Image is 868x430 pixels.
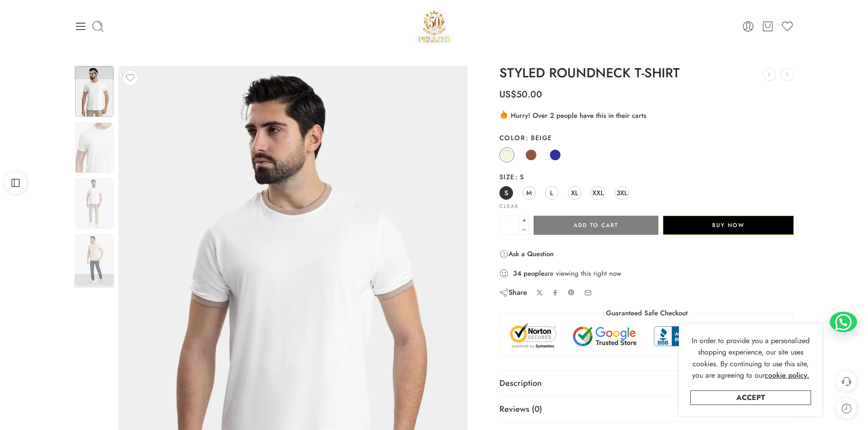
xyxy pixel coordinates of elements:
[415,7,454,46] a: Pellini -
[571,187,578,199] span: XL
[524,269,544,278] strong: people
[601,309,692,318] legend: Guaranteed Safe Checkout
[513,269,521,278] strong: 34
[499,88,542,101] bdi: 50.00
[616,187,627,199] span: 3XL
[615,186,629,200] a: 3XL
[781,20,794,33] a: Wishlist
[508,323,786,349] img: Trust
[499,110,794,121] div: Hurry! Over 2 people have this in their carts
[690,390,811,405] a: Accept
[692,335,810,381] span: In order to provide you a personalized shopping experience, our site uses cookies. By continuing ...
[525,133,552,142] span: Beige
[536,289,543,296] a: Share on X
[504,187,508,199] span: S
[592,187,604,199] span: XXL
[499,288,527,298] div: Share
[75,234,113,285] img: New-items8
[550,187,553,199] span: L
[499,204,519,209] a: Clear options
[499,88,516,101] span: US$
[499,371,794,396] a: Description
[499,268,794,278] div: are viewing this right now
[591,186,606,200] a: XXL
[499,248,554,259] a: Ask a Question
[499,397,794,422] a: Reviews (0)
[568,186,581,200] a: XL
[552,289,559,296] a: Share on Facebook
[75,122,113,173] img: New-items8
[742,20,755,33] a: Login / Register
[515,172,524,182] span: S
[526,187,532,199] span: M
[499,216,520,235] input: Product quantity
[534,216,658,235] button: Add to cart
[75,66,113,117] img: New-items8
[584,289,592,297] a: Email to your friends
[499,172,794,182] label: Size
[75,178,113,229] img: New-items8
[499,66,794,81] h1: STYLED ROUNDNECK T-SHIRT
[765,369,809,381] a: cookie policy.
[663,216,794,235] button: Buy Now
[499,186,513,200] a: S
[761,20,774,33] a: Cart
[545,186,559,200] a: L
[499,133,794,142] label: Color
[415,7,454,46] img: Pellini
[568,289,575,296] a: Pin on Pinterest
[522,186,536,200] a: M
